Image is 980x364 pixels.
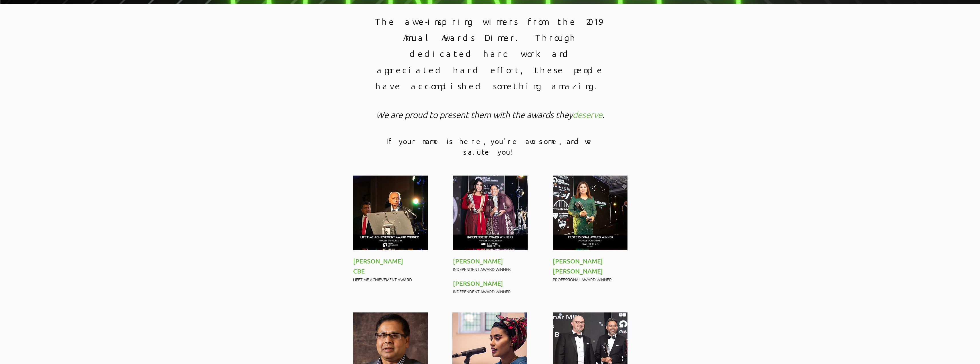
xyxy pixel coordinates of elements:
[375,16,605,91] span: The awe-inspiring winners from the 2019 Annual Awards Dinner. Through dedicated hard work and app...
[453,176,528,250] img: Shehla.jpg
[553,277,612,282] span: PROFESSIONAL AWARD WINNER
[573,109,602,120] span: deserve
[453,257,503,265] span: [PERSON_NAME]
[453,266,511,272] span: INDEPENDENT AWARD WINNER
[353,176,428,250] img: Dr Hari.jpg
[553,176,627,250] img: Kossar.jpg
[386,137,594,156] span: If your name is here, you're awesome, and we salute you!
[353,257,403,275] span: [PERSON_NAME] CBE
[376,109,604,120] span: We are proud to present them with the awards they .
[353,277,412,282] span: LIFETIME ACHIEVEMENT AWARD
[553,257,603,275] span: [PERSON_NAME] [PERSON_NAME]
[453,289,511,294] span: INDEPENDENT AWARD WINNER
[453,280,503,287] span: [PERSON_NAME]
